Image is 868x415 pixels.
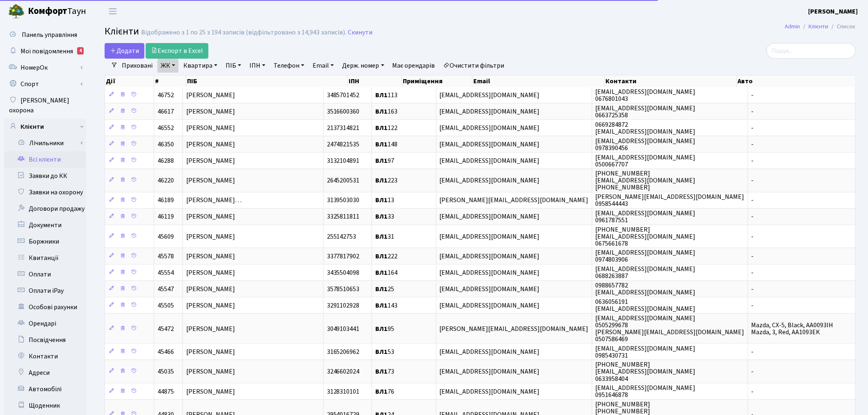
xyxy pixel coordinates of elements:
a: Додати [105,43,144,59]
span: Додати [110,46,139,55]
span: 163 [375,107,397,116]
span: [PERSON_NAME] [186,268,235,277]
a: Заявки до КК [4,168,86,184]
span: 44875 [158,387,174,396]
span: [PERSON_NAME] [186,156,235,165]
span: [PERSON_NAME] [186,91,235,100]
a: Телефон [270,59,308,73]
b: ВЛ1 [375,196,388,205]
b: [PERSON_NAME] [809,7,858,16]
span: [PERSON_NAME] [186,232,235,241]
span: 46220 [158,176,174,185]
a: Всі клієнти [4,151,86,168]
span: 3578510653 [327,285,360,294]
span: - [752,123,754,132]
span: 2474821535 [327,140,360,149]
a: Оплати iPay [4,283,86,299]
a: Мої повідомлення4 [4,43,86,59]
span: 46119 [158,212,174,221]
span: [EMAIL_ADDRESS][DOMAIN_NAME] 0961787551 [596,209,696,225]
a: Панель управління [4,27,86,43]
th: Приміщення [402,75,473,87]
span: [EMAIL_ADDRESS][DOMAIN_NAME] [440,252,540,261]
b: Комфорт [28,5,67,18]
span: 76 [375,387,394,396]
span: - [752,268,754,277]
span: [PERSON_NAME] [186,324,235,333]
span: 3246602024 [327,367,360,376]
b: ВЛ1 [375,107,388,116]
span: [EMAIL_ADDRESS][DOMAIN_NAME] 0688263887 [596,265,696,280]
span: [EMAIL_ADDRESS][DOMAIN_NAME] [440,212,540,221]
span: [PERSON_NAME] [186,387,235,396]
span: 53 [375,347,394,356]
span: Панель управління [22,30,77,39]
span: - [752,91,754,100]
a: Спорт [4,76,86,92]
span: [PERSON_NAME] [186,176,235,185]
a: НомерОк [4,59,86,76]
span: 3049103441 [327,324,360,333]
span: [PHONE_NUMBER] [EMAIL_ADDRESS][DOMAIN_NAME] 0675661678 [596,225,696,248]
span: [PHONE_NUMBER] [EMAIL_ADDRESS][DOMAIN_NAME] [PHONE_NUMBER] [596,169,696,192]
span: [EMAIL_ADDRESS][DOMAIN_NAME] 0663725358 [596,104,696,120]
span: [EMAIL_ADDRESS][DOMAIN_NAME] [440,387,540,396]
th: Авто [737,75,856,87]
a: [PERSON_NAME] охорона [4,92,86,119]
span: 148 [375,140,397,149]
span: 46288 [158,156,174,165]
span: 31 [375,232,394,241]
span: - [752,232,754,241]
span: [EMAIL_ADDRESS][DOMAIN_NAME] [440,301,540,310]
span: 3132104891 [327,156,360,165]
a: Оплати [4,266,86,283]
span: 13 [375,196,394,205]
span: [EMAIL_ADDRESS][DOMAIN_NAME] 0500667707 [596,153,696,169]
a: Очистити фільтри [440,59,508,73]
span: 73 [375,367,394,376]
div: Відображено з 1 по 25 з 194 записів (відфільтровано з 14,943 записів). [141,29,346,36]
span: 223 [375,176,397,185]
a: Скинути [348,29,372,36]
b: ВЛ1 [375,387,388,396]
span: 45578 [158,252,174,261]
a: [PERSON_NAME] [809,7,858,16]
span: Mazda, CX-5, Black, AA0093IH Mazda, 3, Red, AA1093EK [752,321,834,337]
span: [PERSON_NAME] [186,252,235,261]
span: [EMAIL_ADDRESS][DOMAIN_NAME] [440,91,540,100]
div: 4 [77,47,84,55]
a: Email [309,59,337,73]
a: Контакти [4,348,86,365]
a: Квартира [180,59,221,73]
span: 45554 [158,268,174,277]
a: Клієнти [809,22,829,31]
span: [EMAIL_ADDRESS][DOMAIN_NAME] [440,156,540,165]
a: Щоденник [4,397,86,414]
b: ВЛ1 [375,367,388,376]
span: - [752,252,754,261]
span: 113 [375,91,397,100]
a: Має орендарів [389,59,439,73]
span: 46552 [158,123,174,132]
span: [EMAIL_ADDRESS][DOMAIN_NAME] 0974803906 [596,248,696,264]
a: Заявки на охорону [4,184,86,201]
span: [EMAIL_ADDRESS][DOMAIN_NAME] [440,268,540,277]
span: Мої повідомлення [21,47,73,56]
a: Квитанції [4,250,86,266]
span: [PERSON_NAME][EMAIL_ADDRESS][DOMAIN_NAME] 0958544443 [596,192,745,208]
span: 97 [375,156,394,165]
a: Автомобілі [4,381,86,397]
a: Лічильники [9,135,86,151]
span: 0636056191 [EMAIL_ADDRESS][DOMAIN_NAME] [596,297,696,313]
a: Держ. номер [339,59,387,73]
span: - [752,367,754,376]
span: [EMAIL_ADDRESS][DOMAIN_NAME] [440,232,540,241]
span: - [752,347,754,356]
b: ВЛ1 [375,252,388,261]
span: 3435504098 [327,268,360,277]
span: 45505 [158,301,174,310]
span: [PERSON_NAME] [186,107,235,116]
th: ІПН [348,75,402,87]
th: Email [473,75,605,87]
span: 45547 [158,285,174,294]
